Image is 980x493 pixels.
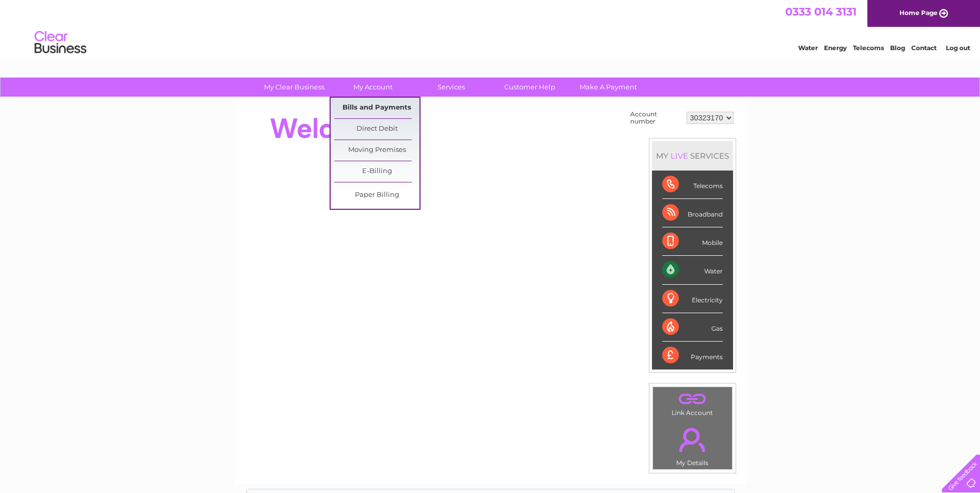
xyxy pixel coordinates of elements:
[246,6,735,50] div: Clear Business is a trading name of Verastar Limited (registered in [GEOGRAPHIC_DATA] No. 3667643...
[668,151,690,161] div: LIVE
[252,78,337,97] a: My Clear Business
[334,119,419,140] a: Direct Debit
[662,313,723,342] div: Gas
[824,44,847,52] a: Energy
[798,44,818,52] a: Water
[662,171,723,199] div: Telecoms
[409,78,494,97] a: Services
[946,44,970,52] a: Log out
[662,342,723,369] div: Payments
[334,161,419,182] a: E-Billing
[334,185,419,206] a: Paper Billing
[662,285,723,313] div: Electricity
[656,390,729,408] a: .
[853,44,884,52] a: Telecoms
[652,141,733,171] div: MY SERVICES
[330,78,415,97] a: My Account
[890,44,905,52] a: Blog
[334,140,419,161] a: Moving Premises
[785,5,857,18] a: 0333 014 3131
[487,78,572,97] a: Customer Help
[662,227,723,256] div: Mobile
[652,387,733,419] td: Link Account
[662,199,723,227] div: Broadband
[911,44,937,52] a: Contact
[628,108,684,128] td: Account number
[566,78,651,97] a: Make A Payment
[34,27,87,58] img: logo.png
[334,98,419,118] a: Bills and Payments
[656,422,729,458] a: .
[652,419,733,470] td: My Details
[662,256,723,284] div: Water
